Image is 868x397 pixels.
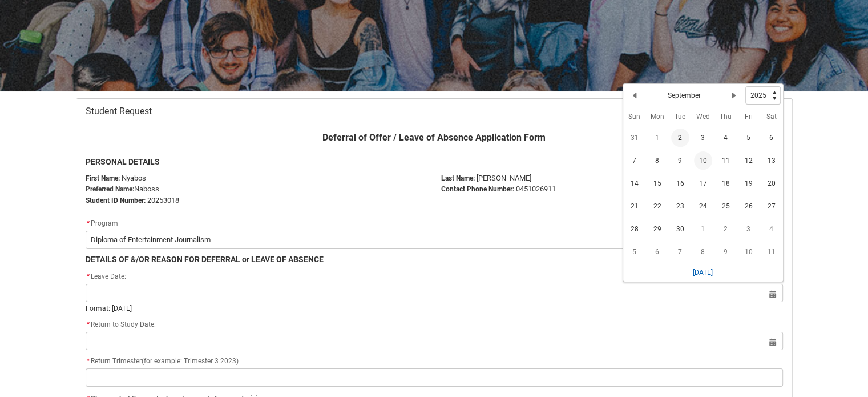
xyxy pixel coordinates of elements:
[668,90,701,101] h2: September
[646,240,669,263] td: 2025-10-06
[760,240,783,263] td: 2025-10-11
[134,185,159,193] span: Naboss
[671,151,689,170] span: 9
[714,149,737,172] td: 2025-09-11
[86,106,152,117] span: Student Request
[692,149,714,172] td: 2025-09-10
[646,172,669,195] td: 2025-09-15
[625,197,644,215] span: 21
[646,218,669,240] td: 2025-09-29
[737,126,760,149] td: 2025-09-05
[86,174,120,182] strong: First Name:
[669,149,692,172] td: 2025-09-09
[694,243,712,261] span: 8
[740,220,758,238] span: 3
[694,197,712,215] span: 24
[714,172,737,195] td: 2025-09-18
[86,197,146,204] strong: Student ID Number:
[692,240,714,263] td: 2025-10-08
[441,174,475,182] b: Last Name:
[714,126,737,149] td: 2025-09-04
[86,185,134,193] strong: Preferred Name:
[625,220,644,238] span: 28
[717,197,735,215] span: 25
[740,129,758,147] span: 5
[648,220,667,238] span: 29
[760,149,783,172] td: 2025-09-13
[714,218,737,240] td: 2025-10-02
[671,220,689,238] span: 30
[86,173,427,184] p: Nyabos
[725,86,743,105] button: Next Month
[669,240,692,263] td: 2025-10-07
[648,197,667,215] span: 22
[651,113,664,121] abbr: Monday
[762,151,781,170] span: 13
[625,129,644,147] span: 31
[760,218,783,240] td: 2025-10-04
[692,263,713,282] button: [DATE]
[669,218,692,240] td: 2025-09-30
[694,129,712,147] span: 3
[740,151,758,170] span: 12
[625,243,644,261] span: 5
[648,174,667,193] span: 15
[86,255,324,264] b: DETAILS OF &/OR REASON FOR DEFERRAL or LEAVE OF ABSENCE
[694,151,712,170] span: 10
[623,195,646,218] td: 2025-09-21
[625,86,644,105] button: Previous Month
[86,195,427,206] p: 20253018
[692,218,714,240] td: 2025-10-01
[671,197,689,215] span: 23
[694,174,712,193] span: 17
[692,126,714,149] td: 2025-09-03
[623,240,646,263] td: 2025-10-05
[441,173,783,184] p: [PERSON_NAME]
[762,220,781,238] span: 4
[737,149,760,172] td: 2025-09-12
[623,218,646,240] td: 2025-09-28
[669,172,692,195] td: 2025-09-16
[623,172,646,195] td: 2025-09-14
[91,219,118,227] span: Program
[740,243,758,261] span: 10
[737,218,760,240] td: 2025-10-03
[87,320,90,328] abbr: required
[623,149,646,172] td: 2025-09-07
[86,272,126,280] span: Leave Date:
[762,129,781,147] span: 6
[648,129,667,147] span: 1
[762,174,781,193] span: 20
[516,185,556,193] span: 0451026911
[717,151,735,170] span: 11
[86,303,783,314] div: Format: [DATE]
[714,195,737,218] td: 2025-09-25
[714,240,737,263] td: 2025-10-09
[745,113,753,121] abbr: Friday
[740,197,758,215] span: 26
[740,174,758,193] span: 19
[717,174,735,193] span: 18
[717,220,735,238] span: 2
[322,132,546,143] b: Deferral of Offer / Leave of Absence Application Form
[737,240,760,263] td: 2025-10-10
[669,195,692,218] td: 2025-09-23
[646,126,669,149] td: 2025-09-01
[766,113,777,121] abbr: Saturday
[646,195,669,218] td: 2025-09-22
[625,151,644,170] span: 7
[86,320,156,328] span: Return to Study Date:
[694,220,712,238] span: 1
[646,149,669,172] td: 2025-09-08
[671,243,689,261] span: 7
[692,172,714,195] td: 2025-09-17
[737,172,760,195] td: 2025-09-19
[628,113,640,121] abbr: Sunday
[692,195,714,218] td: 2025-09-24
[717,129,735,147] span: 4
[762,197,781,215] span: 27
[760,126,783,149] td: 2025-09-06
[762,243,781,261] span: 11
[717,243,735,261] span: 9
[737,195,760,218] td: 2025-09-26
